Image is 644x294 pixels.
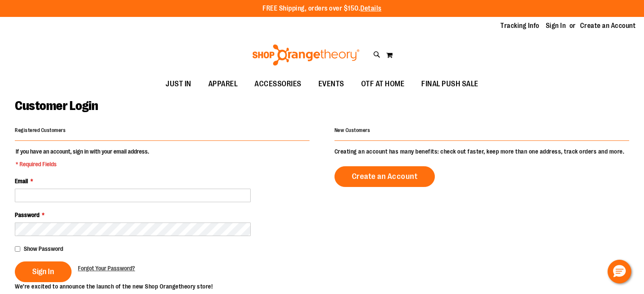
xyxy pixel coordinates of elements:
[166,74,191,93] span: JUST IN
[353,74,413,94] a: OTF AT HOME
[24,245,63,252] span: Show Password
[15,261,72,282] button: Sign In
[15,178,28,184] span: Email
[200,74,246,94] a: APPAREL
[500,21,539,30] a: Tracking Info
[352,172,418,181] span: Create an Account
[421,74,478,93] span: FINAL PUSH SALE
[360,5,381,12] a: Details
[334,127,370,133] strong: New Customers
[254,74,301,93] span: ACCESSORIES
[15,99,98,113] span: Customer Login
[15,127,66,133] strong: Registered Customers
[334,166,435,187] a: Create an Account
[78,264,135,272] a: Forgot Your Password?
[157,74,200,94] a: JUST IN
[15,212,39,218] span: Password
[580,21,636,30] a: Create an Account
[208,74,238,93] span: APPAREL
[334,147,629,156] p: Creating an account has many benefits: check out faster, keep more than one address, track orders...
[608,260,631,283] button: Hello, have a question? Let’s chat.
[361,74,405,93] span: OTF AT HOME
[251,44,361,66] img: Shop Orangetheory
[546,21,566,30] a: Sign In
[318,74,344,93] span: EVENTS
[413,74,487,94] a: FINAL PUSH SALE
[246,74,310,94] a: ACCESSORIES
[32,267,54,276] span: Sign In
[15,282,322,291] p: We’re excited to announce the launch of the new Shop Orangetheory store!
[78,265,135,272] span: Forgot Your Password?
[16,160,149,168] span: * Required Fields
[15,147,150,168] legend: If you have an account, sign in with your email address.
[263,4,381,14] p: FREE Shipping, orders over $150.
[310,74,353,94] a: EVENTS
